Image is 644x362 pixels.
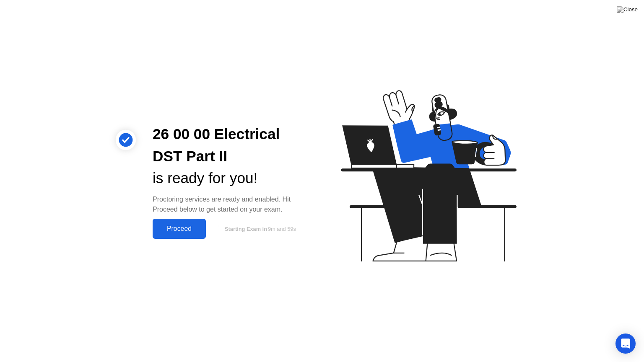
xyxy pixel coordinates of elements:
div: Open Intercom Messenger [615,334,636,354]
button: Proceed [153,219,206,239]
div: Proctoring services are ready and enabled. Hit Proceed below to get started on your exam. [153,194,309,215]
span: 9m and 59s [268,226,296,232]
div: is ready for you! [153,167,309,189]
img: Close [617,6,638,13]
button: Starting Exam in9m and 59s [210,221,309,237]
div: 26 00 00 Electrical DST Part II [153,123,309,168]
div: Proceed [155,225,203,233]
